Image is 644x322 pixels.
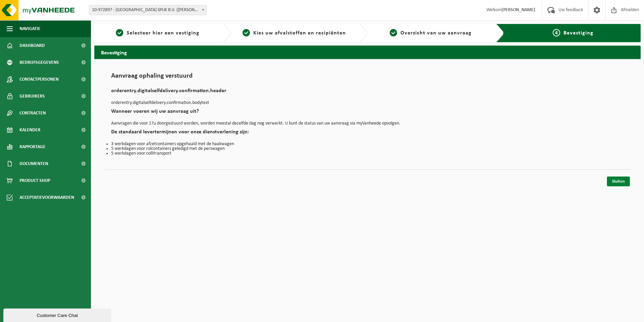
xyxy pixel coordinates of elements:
span: 10-972897 - INDONOVA SPIJK B.V. (WELLMAN INT. LTD) - SPIJK [89,5,206,15]
li: 5 werkdagen voor collitransport [111,151,624,156]
span: Kies uw afvalstoffen en recipiënten [253,30,346,36]
span: Documenten [20,155,48,172]
h2: De standaard levertermijnen voor onze dienstverlening zijn: [111,129,624,138]
li: 3 werkdagen voor afzetcontainers opgehaald met de haakwagen [111,142,624,146]
span: Overzicht van uw aanvraag [400,30,472,36]
span: Dashboard [20,37,45,54]
span: Bedrijfsgegevens [20,54,59,71]
a: 2Kies uw afvalstoffen en recipiënten [234,29,354,37]
span: Contactpersonen [20,71,59,88]
a: 3Overzicht van uw aanvraag [371,29,491,37]
p: Aanvragen die voor 17u doorgestuurd worden, worden meestal dezelfde dag nog verwerkt. U kunt de s... [111,121,624,126]
span: Product Shop [20,172,50,189]
span: 3 [390,29,397,36]
span: Navigatie [20,20,40,37]
li: 5 werkdagen voor rolcontainers geledigd met de perswagen [111,146,624,151]
h1: Aanvraag ophaling verstuurd [111,73,624,83]
strong: [PERSON_NAME] [502,7,535,12]
p: orderentry.digitalselfdelivery.confirmation.bodytext [111,101,624,105]
span: Rapportage [20,138,45,155]
span: 10-972897 - INDONOVA SPIJK B.V. (WELLMAN INT. LTD) - SPIJK [89,5,207,15]
span: Kalender [20,122,40,138]
h2: orderentry.digitalselfdelivery.confirmation.header [111,88,624,97]
iframe: chat widget [3,307,112,322]
span: Gebruikers [20,88,45,105]
a: 1Selecteer hier een vestiging [98,29,218,37]
span: Selecteer hier een vestiging [127,30,199,36]
span: 4 [553,29,560,36]
span: 2 [243,29,250,36]
span: Acceptatievoorwaarden [20,189,74,206]
a: Sluiten [607,177,630,186]
span: Bevestiging [563,30,593,36]
h2: Bevestiging [94,46,641,59]
span: Contracten [20,105,46,122]
span: 1 [116,29,123,36]
h2: Wanneer voeren wij uw aanvraag uit? [111,109,624,118]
